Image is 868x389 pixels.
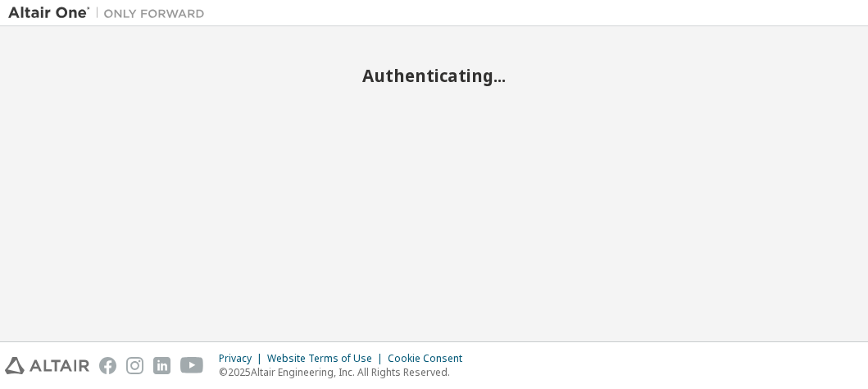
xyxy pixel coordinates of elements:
p: © 2025 Altair Engineering, Inc. All Rights Reserved. [219,365,472,379]
h2: Authenticating... [8,65,860,86]
img: altair_logo.svg [5,357,89,374]
div: Privacy [219,352,267,365]
img: Altair One [8,5,213,21]
img: youtube.svg [180,357,204,374]
div: Cookie Consent [388,352,472,365]
div: Website Terms of Use [267,352,388,365]
img: instagram.svg [126,357,143,374]
img: linkedin.svg [153,357,170,374]
img: facebook.svg [99,357,116,374]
